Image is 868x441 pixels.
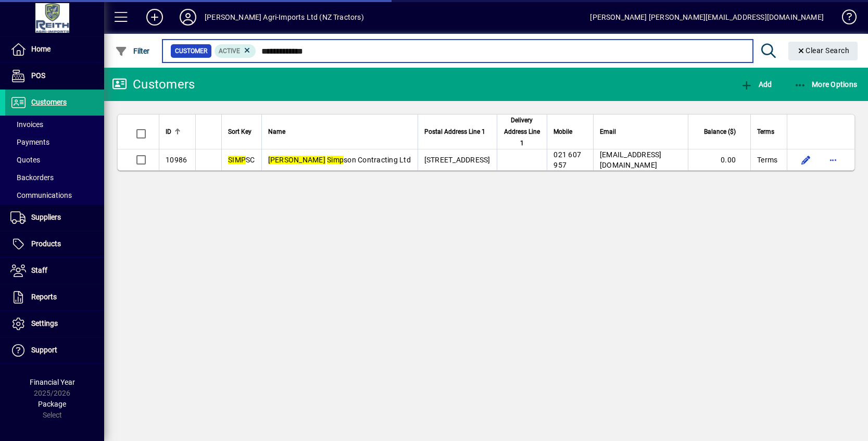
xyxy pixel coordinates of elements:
span: Terms [757,126,774,137]
span: Filter [115,47,150,55]
span: Backorders [10,173,54,182]
a: Backorders [5,169,104,186]
button: Clear [788,42,858,60]
em: SIMP [228,156,246,164]
div: Balance ($) [695,126,745,137]
button: Add [738,75,774,94]
span: Postal Address Line 1 [424,126,485,137]
span: Settings [31,319,58,327]
div: ID [166,126,189,137]
a: POS [5,63,104,89]
span: Invoices [10,120,43,129]
span: Suppliers [31,213,61,221]
span: Add [740,80,772,89]
a: Quotes [5,151,104,169]
span: 10986 [166,156,187,164]
button: Add [138,8,171,27]
span: ID [166,126,171,137]
a: Payments [5,133,104,151]
span: [STREET_ADDRESS] [424,156,490,164]
span: More Options [794,80,858,89]
span: Balance ($) [704,126,736,137]
span: Email [600,126,616,137]
span: Payments [10,138,49,146]
em: [PERSON_NAME] [268,156,325,164]
a: Reports [5,284,104,310]
a: Home [5,36,104,62]
a: Knowledge Base [834,2,855,36]
span: Clear Search [797,46,850,55]
a: Products [5,231,104,257]
span: Name [268,126,285,137]
span: Terms [757,155,777,165]
button: Filter [112,42,153,60]
span: 021 607 957 [553,150,581,169]
a: Communications [5,186,104,204]
mat-chip: Activation Status: Active [215,44,256,58]
div: Customers [112,76,195,93]
span: Customers [31,98,67,106]
span: Delivery Address Line 1 [504,115,541,149]
span: Package [38,400,66,408]
a: Settings [5,311,104,337]
a: Support [5,337,104,363]
a: Staff [5,258,104,284]
div: Email [600,126,682,137]
span: POS [31,71,45,80]
span: SC [228,156,255,164]
button: Edit [798,152,814,168]
span: Support [31,346,57,354]
span: [EMAIL_ADDRESS][DOMAIN_NAME] [600,150,662,169]
span: Active [219,47,240,55]
div: Mobile [553,126,586,137]
div: [PERSON_NAME] [PERSON_NAME][EMAIL_ADDRESS][DOMAIN_NAME] [590,9,824,26]
td: 0.00 [688,149,750,170]
span: Mobile [553,126,572,137]
span: Sort Key [228,126,251,137]
span: Communications [10,191,72,199]
em: Simp [327,156,344,164]
span: Reports [31,293,57,301]
button: Profile [171,8,205,27]
span: Financial Year [30,378,75,386]
span: Quotes [10,156,40,164]
a: Invoices [5,116,104,133]
div: [PERSON_NAME] Agri-Imports Ltd (NZ Tractors) [205,9,364,26]
span: son Contracting Ltd [268,156,411,164]
span: Home [31,45,51,53]
span: Products [31,240,61,248]
span: Customer [175,46,207,56]
div: Name [268,126,411,137]
a: Suppliers [5,205,104,231]
span: Staff [31,266,47,274]
button: More options [825,152,841,168]
button: More Options [791,75,860,94]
